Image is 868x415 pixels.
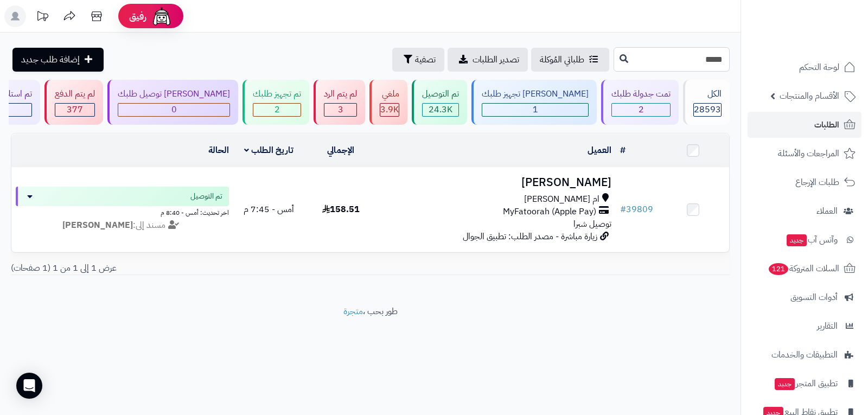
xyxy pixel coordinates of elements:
[588,144,611,157] a: العميل
[327,144,354,157] a: الإجمالي
[778,146,839,161] span: المراجعات والأسئلة
[118,104,229,116] div: 0
[105,80,240,125] a: [PERSON_NAME] توصيل طلبك 0
[790,290,838,305] span: أدوات التسويق
[171,103,177,116] span: 0
[816,203,838,219] span: العملاء
[748,198,861,224] a: العملاء
[748,284,861,310] a: أدوات التسويق
[67,103,83,116] span: 377
[533,103,538,116] span: 1
[16,206,229,218] div: اخر تحديث: أمس - 8:40 م
[208,144,229,157] a: الحالة
[410,80,469,125] a: تم التوصيل 24.3K
[775,378,795,390] span: جديد
[620,144,626,157] a: #
[381,176,611,189] h3: [PERSON_NAME]
[503,206,596,218] span: MyFatoorah (Apple Pay)
[42,80,105,125] a: لم يتم الدفع 377
[780,88,839,104] span: الأقسام والمنتجات
[343,305,363,318] a: متجرة
[244,203,294,216] span: أمس - 7:45 م
[463,230,597,243] span: زيارة مباشرة - مصدر الطلب: تطبيق الجوال
[748,169,861,195] a: طلبات الإرجاع
[190,191,222,202] span: تم التوصيل
[469,80,599,125] a: [PERSON_NAME] تجهيز طلبك 1
[748,227,861,253] a: وآتس آبجديد
[415,53,436,66] span: تصفية
[748,256,861,282] a: السلات المتروكة121
[771,347,838,362] span: التطبيقات والخدمات
[380,88,399,100] div: ملغي
[612,104,670,116] div: 2
[748,313,861,339] a: التقارير
[55,104,94,116] div: 377
[540,53,584,66] span: طلباتي المُوكلة
[253,88,301,100] div: تم تجهيز طلبك
[275,103,280,116] span: 2
[620,203,626,216] span: #
[524,193,599,206] span: ام [PERSON_NAME]
[794,25,858,48] img: logo-2.png
[338,103,343,116] span: 3
[599,80,681,125] a: تمت جدولة طلبك 2
[748,141,861,167] a: المراجعات والأسئلة
[748,112,861,138] a: الطلبات
[482,104,588,116] div: 1
[786,232,838,247] span: وآتس آب
[62,219,133,232] strong: [PERSON_NAME]
[573,218,611,231] span: توصيل شبرا
[748,54,861,80] a: لوحة التحكم
[814,117,839,132] span: الطلبات
[151,5,173,27] img: ai-face.png
[422,88,459,100] div: تم التوصيل
[639,103,644,116] span: 2
[322,203,360,216] span: 158.51
[129,10,146,23] span: رفيق
[392,48,444,72] button: تصفية
[694,103,721,116] span: 28593
[620,203,653,216] a: #39809
[693,88,722,100] div: الكل
[21,53,80,66] span: إضافة طلب جديد
[55,88,95,100] div: لم يتم الدفع
[681,80,732,125] a: الكل28593
[769,263,789,276] span: 121
[768,261,839,276] span: السلات المتروكة
[367,80,410,125] a: ملغي 3.9K
[380,103,399,116] span: 3.9K
[482,88,589,100] div: [PERSON_NAME] تجهيز طلبك
[380,104,399,116] div: 3881
[817,318,838,334] span: التقارير
[311,80,367,125] a: لم يتم الرد 3
[423,104,458,116] div: 24327
[253,104,301,116] div: 2
[748,342,861,368] a: التطبيقات والخدمات
[118,88,230,100] div: [PERSON_NAME] توصيل طلبك
[473,53,519,66] span: تصدير الطلبات
[429,103,452,116] span: 24.3K
[324,88,357,100] div: لم يتم الرد
[787,234,807,246] span: جديد
[244,144,293,157] a: تاريخ الطلب
[611,88,671,100] div: تمت جدولة طلبك
[8,219,237,232] div: مسند إلى:
[3,262,371,274] div: عرض 1 إلى 1 من 1 (1 صفحات)
[29,5,56,30] a: تحديثات المنصة
[12,48,104,72] a: إضافة طلب جديد
[16,373,42,399] div: Open Intercom Messenger
[240,80,311,125] a: تم تجهيز طلبك 2
[748,371,861,397] a: تطبيق المتجرجديد
[531,48,609,72] a: طلباتي المُوكلة
[774,376,838,391] span: تطبيق المتجر
[799,60,839,75] span: لوحة التحكم
[448,48,528,72] a: تصدير الطلبات
[795,175,839,190] span: طلبات الإرجاع
[324,104,356,116] div: 3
